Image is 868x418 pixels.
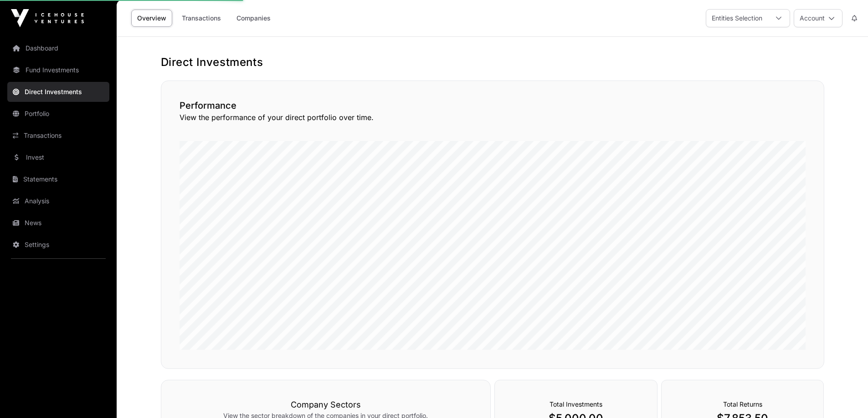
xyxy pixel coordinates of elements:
[7,213,109,233] a: News
[7,191,109,211] a: Analysis
[180,99,806,112] h2: Performance
[7,235,109,255] a: Settings
[131,10,172,27] a: Overview
[706,10,768,27] div: Entities Selection
[11,9,84,27] img: Icehouse Ventures Logo
[723,400,762,408] span: Total Returns
[231,10,277,27] a: Companies
[161,55,824,70] h1: Direct Investments
[180,398,472,411] h3: Company Sectors
[7,38,109,58] a: Dashboard
[794,9,842,27] button: Account
[176,10,227,27] a: Transactions
[550,400,602,408] span: Total Investments
[822,374,868,418] iframe: Chat Widget
[7,104,109,124] a: Portfolio
[7,147,109,167] a: Invest
[180,112,806,123] p: View the performance of your direct portfolio over time.
[7,126,109,146] a: Transactions
[7,82,109,102] a: Direct Investments
[7,169,109,189] a: Statements
[7,60,109,80] a: Fund Investments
